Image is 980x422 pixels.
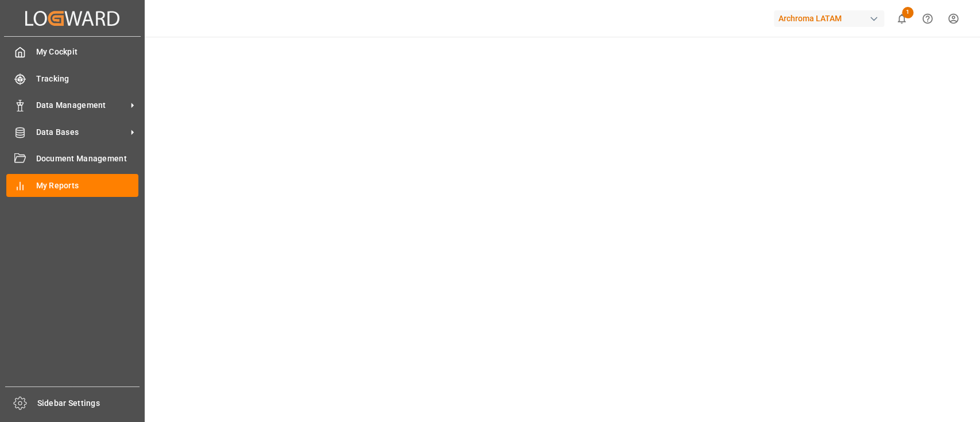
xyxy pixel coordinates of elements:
[6,148,138,170] a: Document Management
[36,46,139,58] span: My Cockpit
[6,41,138,63] a: My Cockpit
[915,6,940,32] button: Help Center
[889,6,915,32] button: show 1 new notifications
[36,126,127,138] span: Data Bases
[36,153,139,165] span: Document Management
[37,397,140,409] span: Sidebar Settings
[36,180,139,192] span: My Reports
[36,73,139,85] span: Tracking
[6,67,138,90] a: Tracking
[36,99,127,111] span: Data Management
[774,10,884,27] div: Archroma LATAM
[6,174,138,196] a: My Reports
[902,7,913,18] span: 1
[774,7,889,29] button: Archroma LATAM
